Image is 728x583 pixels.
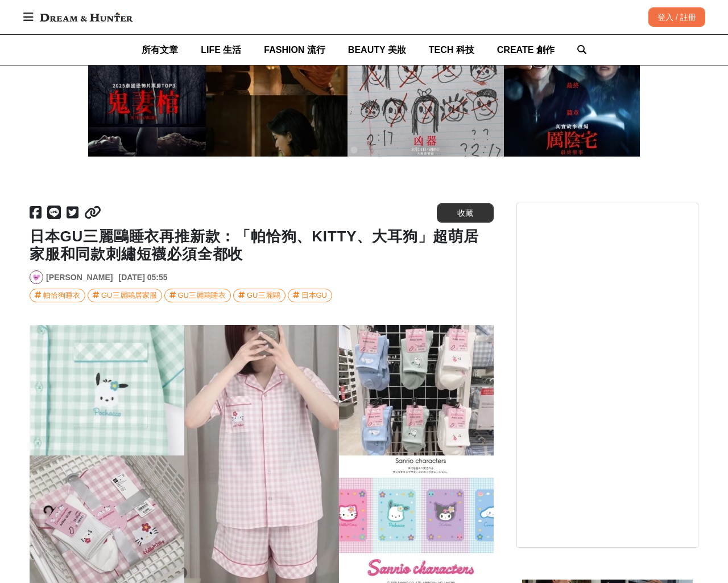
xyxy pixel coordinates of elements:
[429,45,474,55] span: TECH 科技
[30,270,43,284] a: Avatar
[118,272,167,284] div: [DATE] 05:55
[233,289,286,302] a: GU三麗鷗
[46,272,113,284] a: [PERSON_NAME]
[348,35,406,65] a: BEAUTY 美妝
[247,289,280,302] div: GU三麗鷗
[201,35,241,65] a: LIFE 生活
[88,289,162,302] a: GU三麗鷗居家服
[348,45,406,55] span: BEAUTY 美妝
[30,228,494,263] h1: 日本GU三麗鷗睡衣再推新款：「帕恰狗、KITTY、大耳狗」超萌居家服和同款刺繡短襪必須全都收
[88,14,640,157] img: 2025恐怖片推薦：最新泰國、越南、歐美、台灣驚悚、鬼片電影一覽！膽小者慎入！
[178,289,226,302] div: GU三麗鷗睡衣
[142,45,178,55] span: 所有文章
[30,289,85,302] a: 帕恰狗睡衣
[497,35,555,65] a: CREATE 創作
[164,289,231,302] a: GU三麗鷗睡衣
[34,7,138,27] img: Dream & Hunter
[264,45,325,55] span: FASHION 流行
[288,289,333,302] a: 日本GU
[437,203,494,223] button: 收藏
[648,7,705,27] div: 登入 / 註冊
[429,35,474,65] a: TECH 科技
[101,289,157,302] div: GU三麗鷗居家服
[201,45,241,55] span: LIFE 生活
[301,289,328,302] div: 日本GU
[30,271,43,284] img: Avatar
[497,45,555,55] span: CREATE 創作
[142,35,178,65] a: 所有文章
[264,35,325,65] a: FASHION 流行
[43,289,80,302] div: 帕恰狗睡衣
